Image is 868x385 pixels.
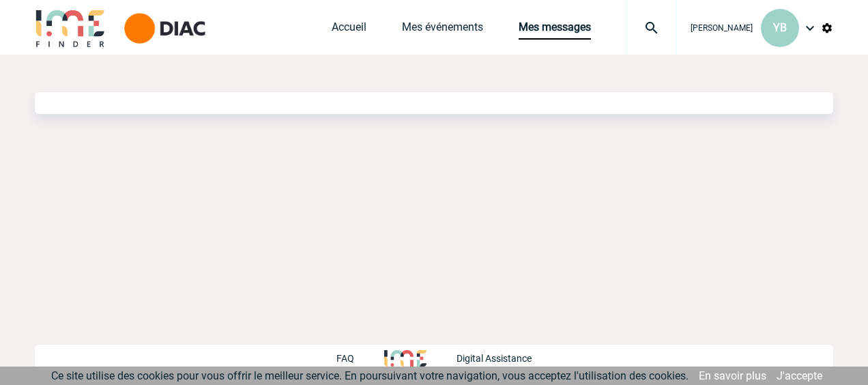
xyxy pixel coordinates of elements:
[773,21,787,34] span: YB
[336,353,354,364] p: FAQ
[691,23,753,33] span: [PERSON_NAME]
[51,369,689,382] span: Ce site utilise des cookies pour vous offrir le meilleur service. En poursuivant votre navigation...
[35,8,106,47] img: IME-Finder
[384,350,426,367] img: http://www.idealmeetingsevents.fr/
[336,351,384,364] a: FAQ
[699,369,766,382] a: En savoir plus
[332,20,366,40] a: Accueil
[402,20,483,40] a: Mes événements
[777,369,822,382] a: J'accepte
[457,353,532,364] p: Digital Assistance
[519,20,591,40] a: Mes messages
